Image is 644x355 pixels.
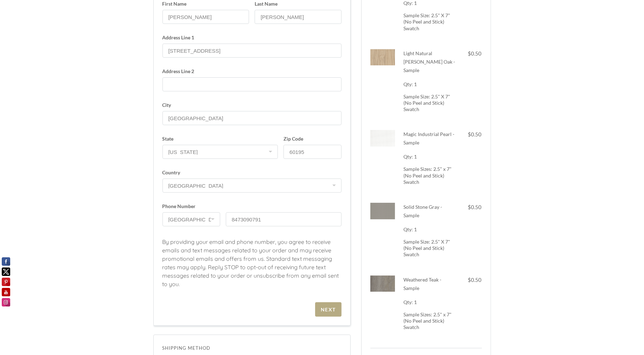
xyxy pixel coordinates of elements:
[162,10,249,24] input: First Name
[162,103,342,108] span: City
[162,35,342,40] span: Address Line 1
[162,238,342,295] p: By providing your email and phone number, you agree to receive emails and text messages related t...
[404,239,457,258] div: Sample Size: 2.5" X 7" (No Peel and Stick) Swatch
[404,311,457,331] div: Sample Sizes: 2.5" x 7" (No Peel and Stick) Swatch
[457,276,482,284] div: $0.50
[457,49,482,58] div: $0.50
[162,69,342,74] span: Address Line 2
[162,212,220,226] select: Phone Number
[162,136,278,141] span: State
[255,10,342,24] input: Last Name
[162,170,342,175] span: Country
[162,145,278,159] select: State
[404,153,457,161] div: Qty: 1
[162,111,342,125] input: City
[162,44,342,58] input: Address Line 1
[404,166,457,185] div: Sample Sizes: 2.5" x 7" (No Peel and Stick) Swatch
[283,145,341,159] input: Zip Code
[255,1,342,6] span: Last Name
[404,131,455,146] span: Magic Industrial Pearl - Sample
[315,302,342,317] button: Next
[404,298,457,306] div: Qty: 1
[404,277,442,291] span: Weathered Teak - Sample
[404,204,442,218] span: Solid Stone Gray - Sample
[162,344,342,352] span: Shipping Method
[321,306,336,312] div: Next
[457,203,482,211] div: $0.50
[162,77,342,91] input: Address Line 2
[457,130,482,138] div: $0.50
[162,204,220,209] span: Phone Number
[404,93,457,113] div: Sample Size: 2.5" X 7" (No Peel and Stick) Swatch
[404,225,457,234] div: Qty: 1
[162,179,342,193] select: Country
[404,50,455,73] span: Light Natural Casella Oak - Sample
[162,1,249,6] span: First Name
[404,12,457,32] div: Sample Size: 2.5" X 7" (No Peel and Stick) Swatch
[404,80,457,89] div: Qty: 1
[283,136,341,141] span: Zip Code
